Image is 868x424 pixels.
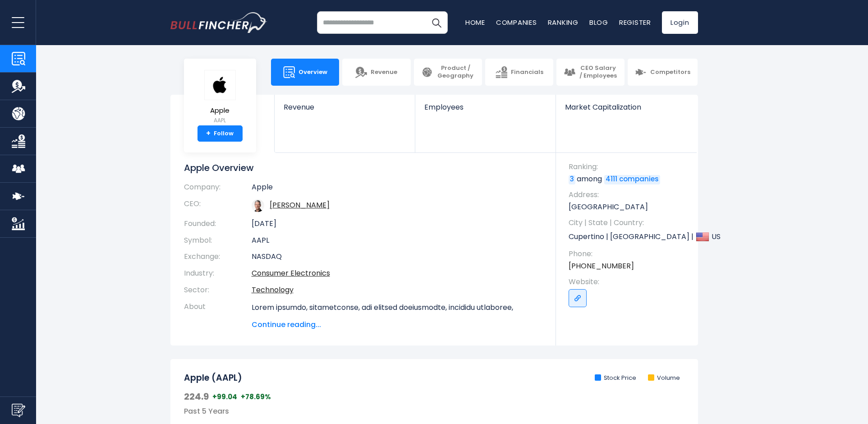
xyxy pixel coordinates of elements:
p: among [569,174,689,184]
h1: Apple Overview [184,162,542,174]
li: Stock Price [595,374,636,382]
p: [GEOGRAPHIC_DATA] [569,202,689,212]
p: Cupertino | [GEOGRAPHIC_DATA] | US [569,230,689,244]
span: Employees [424,103,547,111]
span: Revenue [284,103,406,111]
a: [PHONE_NUMBER] [569,261,634,271]
span: Website: [569,277,689,287]
th: Sector: [184,282,252,299]
span: Apple [204,107,236,115]
a: Go to homepage [170,12,267,33]
a: Overview [271,59,339,86]
a: Employees [415,95,556,127]
th: Symbol: [184,232,252,249]
small: AAPL [204,116,236,124]
a: Register [619,18,651,27]
span: Continue reading... [252,319,542,330]
td: NASDAQ [252,249,542,265]
a: Blog [589,18,608,27]
span: CEO Salary / Employees [579,65,617,80]
th: CEO: [184,196,252,216]
a: Competitors [628,59,698,86]
a: 3 [569,175,575,184]
th: About [184,299,252,330]
a: Go to link [569,289,587,307]
span: Phone: [569,249,689,259]
a: Home [465,18,485,27]
span: +99.04 [212,392,237,401]
img: tim-cook.jpg [252,199,264,212]
strong: + [206,129,211,138]
a: Financials [485,59,553,86]
a: Consumer Electronics [252,268,330,278]
th: Founded: [184,216,252,232]
td: AAPL [252,232,542,249]
img: bullfincher logo [170,12,267,33]
span: 224.9 [184,391,209,402]
button: Search [425,11,448,34]
span: Ranking: [569,162,689,172]
a: +Follow [197,125,243,142]
span: Revenue [371,69,397,76]
th: Exchange: [184,249,252,265]
span: City | State | Country: [569,218,689,228]
th: Company: [184,183,252,196]
a: Ranking [548,18,579,27]
a: Apple AAPL [204,69,236,126]
a: Revenue [275,95,415,127]
a: Login [662,11,698,34]
a: Revenue [342,59,410,86]
span: Product / Geography [436,65,475,80]
span: Competitors [650,69,690,76]
a: CEO Salary / Employees [556,59,625,86]
span: Financials [511,69,543,76]
span: Address: [569,190,689,200]
td: Apple [252,183,542,196]
a: Market Capitalization [556,95,697,127]
a: Product / Geography [414,59,482,86]
span: Past 5 Years [184,406,229,416]
a: 4111 companies [604,175,660,184]
td: [DATE] [252,216,542,232]
h2: Apple (AAPL) [184,373,242,384]
a: Companies [496,18,537,27]
th: Industry: [184,265,252,282]
span: Market Capitalization [565,103,688,111]
li: Volume [648,374,680,382]
span: +78.69% [241,392,271,401]
span: Overview [299,69,327,76]
a: Technology [252,285,294,295]
a: ceo [270,200,330,210]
